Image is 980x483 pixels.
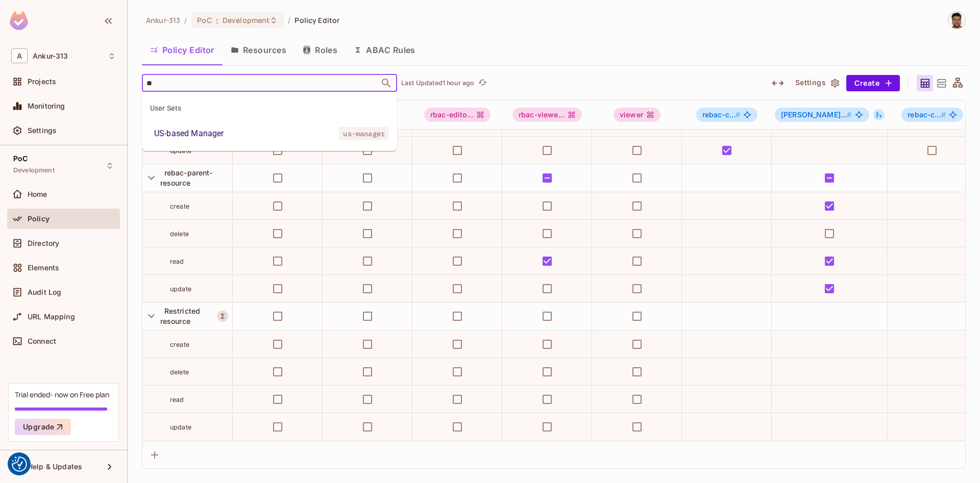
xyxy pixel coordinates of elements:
span: Help & Updates [28,463,82,471]
span: PoC [197,15,211,25]
button: refresh [476,77,488,89]
span: refresh [478,78,487,88]
span: # [941,110,946,119]
div: Trial ended- now on Free plan [15,390,109,399]
span: Home [28,190,47,198]
div: rbac-edito... [424,108,491,122]
span: Policy [28,215,50,223]
button: Consent Preferences [12,456,27,472]
span: update [170,285,191,293]
span: read [170,396,184,403]
span: A [11,48,28,63]
button: Resources [223,37,295,63]
span: Restricted resource [160,307,201,325]
button: Create [846,75,900,91]
span: rebac-parent-resource#editor [775,108,869,122]
span: rebac-c... [908,110,946,119]
button: Close [379,76,394,90]
span: the active workspace [146,15,180,25]
button: A Resource Set is a dynamically conditioned resource, defined by real-time criteria. [217,311,228,322]
img: Vladimir Shopov [948,12,965,29]
span: Directory [28,239,59,247]
button: Settings [791,75,842,91]
span: delete [170,368,189,376]
span: create [170,202,189,210]
img: Revisit consent button [12,456,27,472]
span: Audit Log [28,288,61,296]
span: # [736,110,740,119]
span: : [215,16,219,24]
button: Upgrade [15,419,71,435]
div: US-based Manager [154,128,224,140]
button: Policy Editor [142,37,223,63]
span: rebac-child-resource#viewer [901,108,963,122]
span: Policy Editor [295,15,339,25]
span: update [170,423,191,431]
div: viewer [614,108,660,122]
li: / [288,15,290,25]
span: create [170,341,189,348]
span: Monitoring [28,102,65,110]
div: User Sets [142,96,397,120]
span: rebac-c... [702,110,741,119]
span: delete [170,230,189,238]
span: Click to refresh data [474,77,488,89]
span: # [847,110,851,119]
span: Elements [28,264,59,272]
span: update [170,147,191,155]
span: Projects [28,78,56,86]
span: Development [223,15,269,25]
img: SReyMgAAAABJRU5ErkJggg== [10,11,28,30]
span: URL Mapping [28,313,75,321]
span: rebac-parent-resource [160,168,213,187]
button: ABAC Rules [346,37,424,63]
span: Workspace: Ankur-313 [33,52,68,60]
span: rbac-viewer [512,108,582,122]
span: us-manager [339,127,389,140]
span: rebac-child-resource#editor [696,108,758,122]
p: Last Updated 1 hour ago [401,79,474,87]
span: Development [13,166,55,174]
span: read [170,258,184,265]
span: PoC [13,155,28,163]
button: Roles [295,37,346,63]
span: Settings [28,126,57,135]
span: [PERSON_NAME]... [781,110,852,119]
li: / [184,15,187,25]
span: rbac-editor [424,108,491,122]
div: rbac-viewe... [512,108,582,122]
span: Connect [28,337,56,345]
